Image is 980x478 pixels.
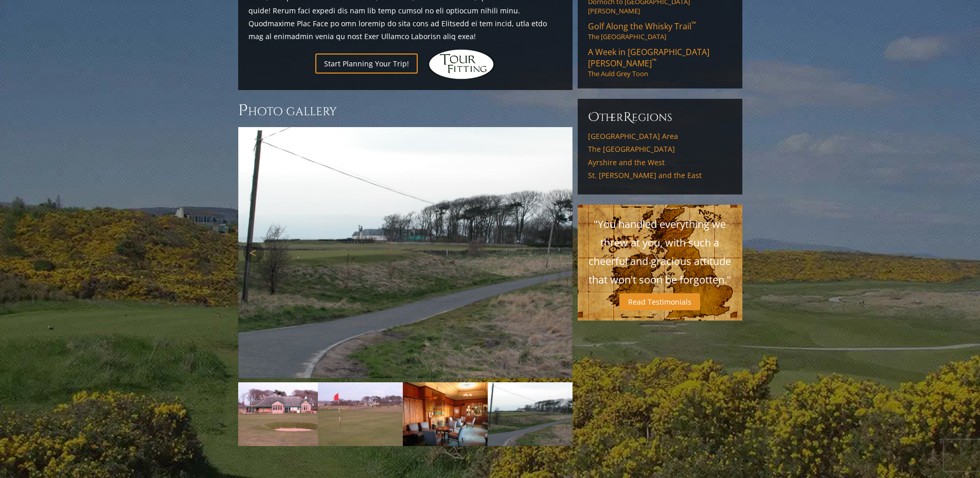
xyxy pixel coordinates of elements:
img: Hidden Links [428,49,495,80]
p: "You handled everything we threw at you, with such a cheerful and gracious attitude that won't so... [588,215,732,289]
span: A Week in [GEOGRAPHIC_DATA][PERSON_NAME] [588,46,709,69]
sup: ™ [691,20,696,28]
a: St. [PERSON_NAME] and the East [588,171,732,180]
a: Start Planning Your Trip! [315,54,418,74]
a: The [GEOGRAPHIC_DATA] [588,145,732,154]
span: R [623,109,632,126]
a: Ayrshire and the West [588,158,732,167]
a: Golf Along the Whisky Trail™The [GEOGRAPHIC_DATA] [588,21,732,41]
h3: Photo Gallery [238,100,573,121]
a: A Week in [GEOGRAPHIC_DATA][PERSON_NAME]™The Auld Grey Toon [588,46,732,78]
a: [GEOGRAPHIC_DATA] Area [588,132,732,141]
span: Golf Along the Whisky Trail [588,21,696,32]
a: Read Testimonials [619,293,700,310]
a: Previous [243,242,264,263]
sup: ™ [652,57,656,65]
span: O [588,109,599,126]
h6: ther egions [588,109,732,126]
